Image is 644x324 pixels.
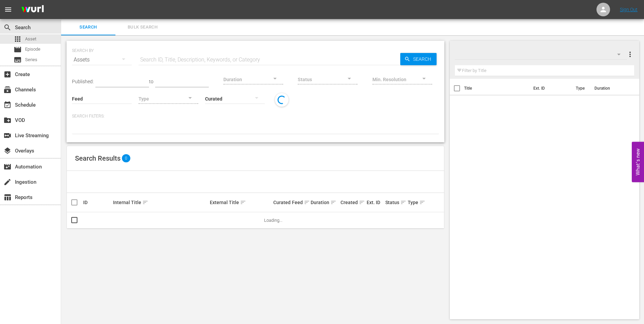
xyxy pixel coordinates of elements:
[400,199,406,205] span: sort
[572,79,590,98] th: Type
[25,36,36,42] span: Asset
[385,198,406,206] div: Status
[626,46,634,62] button: more_vert
[72,79,94,84] span: Published:
[464,79,529,98] th: Title
[330,199,336,205] span: sort
[3,86,12,94] span: Channels
[72,50,132,69] div: Assets
[529,79,572,98] th: Ext. ID
[119,23,166,31] span: Bulk Search
[311,198,338,206] div: Duration
[304,199,310,205] span: sort
[632,142,644,182] button: Open Feedback Widget
[3,178,12,186] span: Ingestion
[4,5,12,14] span: menu
[419,199,425,205] span: sort
[410,53,437,65] span: Search
[3,163,12,171] span: Automation
[273,200,290,205] div: Curated
[3,193,12,201] span: Reports
[3,131,12,140] span: Live Streaming
[3,116,12,124] span: VOD
[3,70,12,78] span: Create
[14,56,22,64] span: Series
[75,154,121,162] span: Search Results
[25,46,40,53] span: Episode
[72,113,439,119] p: Search Filters:
[25,56,37,63] span: Series
[122,154,130,162] span: 0
[400,53,437,65] button: Search
[3,101,12,109] span: Schedule
[210,198,271,206] div: External Title
[359,199,365,205] span: sort
[341,198,365,206] div: Created
[408,198,421,206] div: Type
[264,218,282,223] span: Loading...
[626,50,634,58] span: more_vert
[142,199,148,205] span: sort
[3,147,12,155] span: Overlays
[292,198,309,206] div: Feed
[65,23,111,31] span: Search
[620,7,638,12] a: Sign Out
[149,79,153,84] span: to
[14,35,22,43] span: Asset
[14,46,22,54] span: Episode
[590,79,631,98] th: Duration
[83,200,111,205] div: ID
[16,2,49,18] img: ans4CAIJ8jUAAAAAAAAAAAAAAAAAAAAAAAAgQb4GAAAAAAAAAAAAAAAAAAAAAAAAJMjXAAAAAAAAAAAAAAAAAAAAAAAAgAT5G...
[367,200,383,205] div: Ext. ID
[240,199,246,205] span: sort
[3,23,12,32] span: Search
[113,198,208,206] div: Internal Title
